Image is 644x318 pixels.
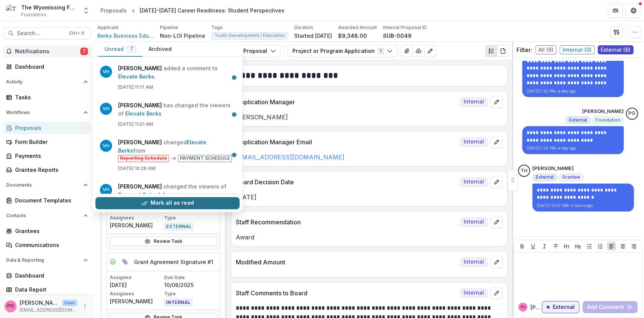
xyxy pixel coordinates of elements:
[164,281,217,289] p: 10/08/2025
[3,210,91,222] button: Open Contacts
[540,242,549,251] button: Italicize
[3,194,91,207] a: Document Templates
[521,305,526,309] div: Pat Giles
[118,101,235,118] p: has changed the viewers of
[236,97,457,107] p: Application Manager
[97,5,130,16] a: Proposals
[20,307,77,313] p: [EMAIL_ADDRESS][DOMAIN_NAME]
[110,290,163,297] p: Assignees
[338,24,377,31] p: Awarded Amount
[236,153,344,161] a: [EMAIL_ADDRESS][DOMAIN_NAME]
[585,242,594,251] button: Bullet List
[6,213,80,218] span: Contacts
[521,168,527,173] div: Terri Hill
[535,45,556,54] span: All ( 6 )
[6,110,80,115] span: Workflows
[527,145,619,151] p: [DATE] 1:24 PM • a day ago
[15,272,85,279] div: Dashboard
[294,24,313,31] p: Duration
[164,274,217,281] p: Due Date
[3,254,91,266] button: Open Data & Reporting
[3,239,91,251] a: Communications
[529,242,538,251] button: Underline
[97,24,118,31] p: Applicant
[596,242,605,251] button: Ordered List
[485,45,497,57] button: Plaintext view
[119,256,131,268] button: View dependent tasks
[3,60,91,73] a: Dashboard
[559,45,595,54] span: Internal ( 0 )
[20,299,59,307] p: [PERSON_NAME]
[110,221,163,229] p: [PERSON_NAME]
[229,45,281,57] button: Proposal
[98,42,143,57] button: Unread
[460,289,487,298] span: Internal
[236,113,503,122] p: [PERSON_NAME]
[17,30,65,37] span: Search...
[236,258,457,267] p: Modified Amount
[562,242,571,251] button: Heading 1
[383,24,427,31] p: Internal Proposal ID
[143,42,178,57] button: Archived
[215,33,285,38] span: Youth Development / Education
[236,137,457,147] p: Application Manager Email
[460,178,487,187] span: Internal
[15,152,85,160] div: Payments
[15,63,85,71] div: Dashboard
[15,286,85,293] div: Data Report
[164,223,194,230] span: EXTERNAL
[573,242,583,251] button: Heading 2
[164,290,217,297] p: Type
[118,139,206,154] a: Elevate Berks
[3,45,91,57] button: Notifications7
[460,218,487,227] span: Internal
[21,3,78,11] div: The Wyomissing Foundation
[6,182,80,188] span: Documents
[110,281,163,289] p: [DATE]
[15,48,80,55] span: Notifications
[100,6,127,14] div: Proposals
[626,3,641,18] button: Get Help
[3,283,91,296] a: Data Report
[287,45,398,57] button: Project or Program Application1
[236,193,503,202] p: [DATE]
[530,303,542,311] p: [PERSON_NAME]
[15,166,85,174] div: Grantee Reports
[97,32,154,40] a: Berks Business Education Coalition
[598,45,633,54] span: External ( 6 )
[81,3,91,18] button: Open entity switcher
[607,242,616,251] button: Align Left
[338,32,367,40] p: $9,348.00
[130,46,133,52] span: 7
[460,258,487,267] span: Internal
[118,73,154,80] a: Elevate Berks
[160,32,205,40] p: Non-LOI Pipeline
[164,215,217,221] p: Type
[569,117,587,123] span: External
[3,76,91,88] button: Open Activity
[6,258,80,263] span: Data & Reporting
[551,242,560,251] button: Strike
[118,138,235,162] p: changed from
[460,137,487,147] span: Internal
[7,304,14,309] div: Pat Giles
[211,24,223,31] p: Tags
[595,117,620,123] span: Foundation
[15,138,85,146] div: Form Builder
[110,297,163,305] p: [PERSON_NAME]
[532,165,574,172] p: [PERSON_NAME]
[3,91,91,103] a: Tasks
[497,45,509,57] button: PDF view
[236,218,457,227] p: Staff Recommendation
[110,274,163,281] p: Assigned
[401,45,413,57] button: View Attached Files
[236,178,457,187] p: Board Decision Date
[3,164,91,176] a: Grantee Reports
[3,269,91,282] a: Dashboard
[15,196,85,204] div: Document Templates
[490,287,503,299] button: edit
[629,111,635,116] div: Pat Giles
[3,150,91,162] a: Payments
[527,88,619,94] p: [DATE] 1:22 PM • a day ago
